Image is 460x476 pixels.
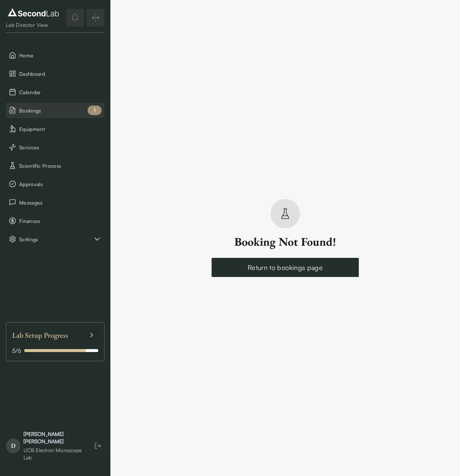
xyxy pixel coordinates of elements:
[66,9,84,26] button: notifications
[19,235,93,243] span: Settings
[6,84,105,100] button: Calendar
[6,231,105,247] button: Settings
[19,199,102,206] span: Messages
[12,346,21,355] span: 5 / 6
[19,180,102,188] span: Approvals
[6,21,61,29] div: Lab Director View
[19,70,102,78] span: Dashboard
[6,176,105,192] button: Approvals
[24,447,84,461] div: UCB Electron Microscope Lab
[87,9,105,26] button: Expand/Collapse sidebar
[6,158,105,173] button: Scientific Process
[6,7,61,18] img: logo
[19,51,102,59] span: Home
[6,438,21,453] span: D
[6,231,105,247] div: Settings sub items
[6,213,105,228] button: Finances
[6,47,105,63] button: Home
[88,106,102,115] div: 1
[19,125,102,133] span: Equipment
[19,162,102,170] span: Scientific Process
[234,234,336,249] h2: Booking Not Found!
[19,143,102,151] span: Services
[6,195,105,210] button: Messages
[19,107,102,114] span: Bookings
[6,121,105,136] button: Equipment
[12,328,68,342] span: Lab Setup Progress
[24,430,84,445] div: [PERSON_NAME] [PERSON_NAME]
[6,103,105,118] button: Bookings 1 pending
[6,139,105,155] button: Services
[91,439,105,452] button: Log out
[6,103,105,118] li: Bookings
[6,66,105,81] button: Dashboard
[19,217,102,225] span: Finances
[19,88,102,96] span: Calendar
[212,258,359,277] a: Return to bookings page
